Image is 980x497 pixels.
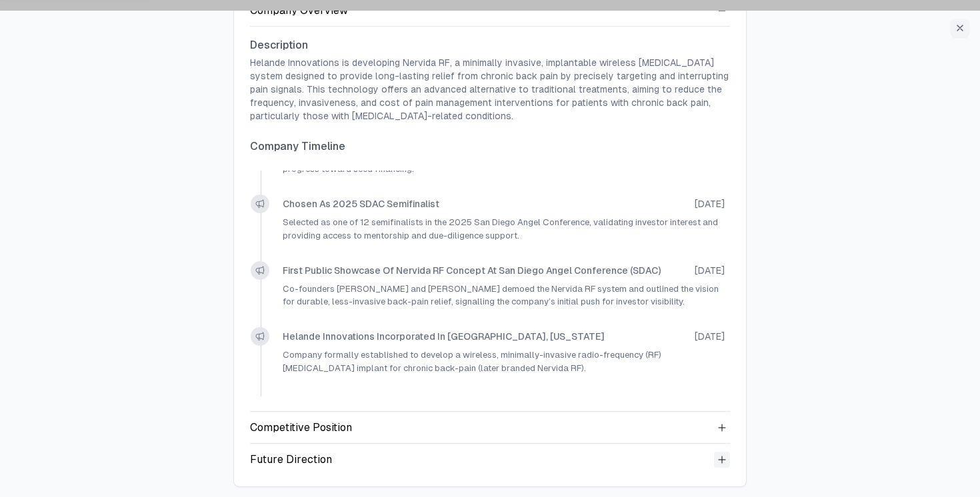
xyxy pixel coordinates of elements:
[250,3,348,19] div: Company Overview
[283,216,725,243] p: Selected as one of 12 semifinalists in the 2025 San Diego Angel Conference, validating investor i...
[250,139,730,155] h3: Company Timeline
[250,420,352,436] div: Competitive Position
[283,330,605,343] a: Helande Innovations incorporated in [GEOGRAPHIC_DATA], [US_STATE]
[695,264,725,277] span: [DATE]
[283,282,725,309] p: Co-founders [PERSON_NAME] and [PERSON_NAME] demoed the Nervida RF system and outlined the vision ...
[283,197,439,211] a: Chosen as 2025 SDAC Semifinalist
[283,264,661,277] a: First public showcase of Nervida RF concept at San Diego Angel Conference (SDAC)
[695,330,725,343] span: [DATE]
[283,348,725,375] p: Company formally established to develop a wireless, minimally-invasive radio-frequency (RF) [MEDI...
[250,37,730,53] h3: Description
[250,452,332,468] div: Future Direction
[250,56,730,123] p: Helande Innovations is developing Nervida RF, a minimally invasive, implantable wireless [MEDICAL...
[695,197,725,211] span: [DATE]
